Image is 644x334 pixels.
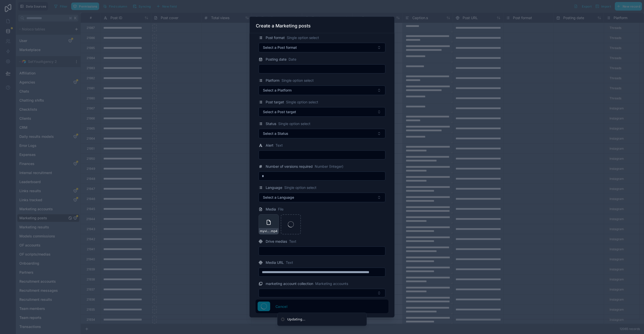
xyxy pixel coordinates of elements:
button: Select Button [259,289,385,297]
span: Single option select [284,185,316,190]
span: Number of versions required [266,164,313,169]
span: Drive medias [266,239,287,244]
span: Media [266,207,276,212]
span: Select a Language [263,195,294,200]
span: Select a Status [263,131,288,136]
button: Select Button [259,43,385,52]
span: Status [266,121,276,126]
span: Date [289,57,296,62]
span: Alert [266,143,273,148]
span: Language [266,185,282,190]
span: Single option select [281,78,314,83]
span: Select a Post target [263,109,296,114]
span: Select a Post format [263,45,297,50]
span: Text [289,239,296,244]
button: Select Button [259,86,385,95]
span: Single option select [286,100,318,105]
button: Select Button [259,193,385,202]
span: Select a Platform [263,88,292,93]
button: Select Button [259,107,385,117]
span: Platform [266,78,279,83]
span: marketing account collection [266,281,313,286]
span: Posting date [266,57,287,62]
span: Post target [266,100,284,105]
span: Single option select [278,121,310,126]
span: Text [275,143,283,148]
span: Media URL [266,260,284,265]
div: Updating... [287,317,305,322]
span: Marketing accounts [315,281,348,286]
span: File [278,207,284,212]
button: Select Button [259,129,385,138]
span: Number (Integer) [315,164,343,169]
span: myvideo [260,229,270,233]
span: Post format [266,35,285,40]
span: Text [286,260,293,265]
span: Single option select [287,35,319,40]
h3: Create a Marketing posts [256,23,311,29]
span: .mp4 [270,229,277,233]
